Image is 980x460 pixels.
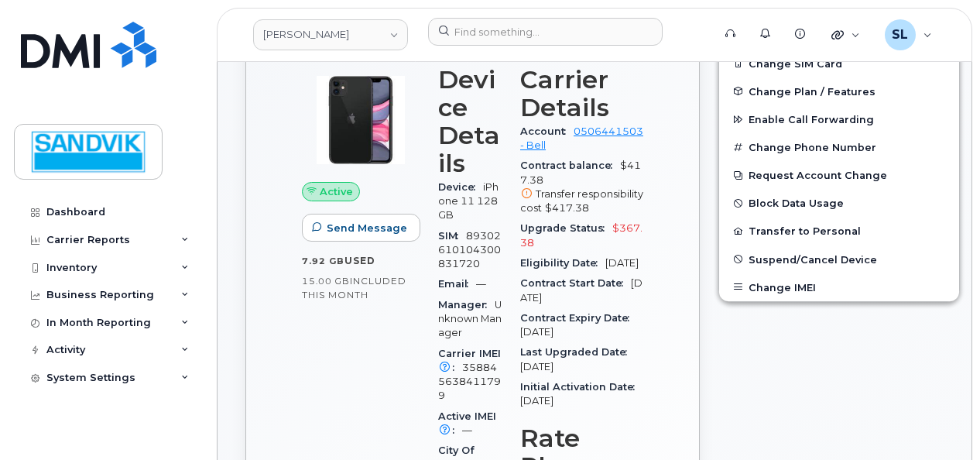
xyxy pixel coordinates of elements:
[719,77,959,105] button: Change Plan / Features
[719,245,959,273] button: Suspend/Cancel Device
[438,181,499,221] span: iPhone 11 128GB
[327,221,407,235] span: Send Message
[520,160,643,215] span: $417.38
[719,105,959,133] button: Enable Call Forwarding
[749,85,875,97] span: Change Plan / Features
[253,19,408,50] a: Sandvik Tamrock
[749,114,874,125] span: Enable Call Forwarding
[438,299,502,339] span: Unknown Manager
[520,66,643,122] h3: Carrier Details
[520,326,553,338] span: [DATE]
[314,74,407,166] img: iPhone_11.jpg
[344,255,375,266] span: used
[438,230,501,270] span: 89302610104300831720
[476,278,486,290] span: —
[438,181,483,193] span: Device
[520,188,643,214] span: Transfer responsibility cost
[874,19,943,50] div: Stacy Lewis
[520,346,635,358] span: Last Upgraded Date
[438,299,495,311] span: Manager
[605,257,639,269] span: [DATE]
[749,253,877,265] span: Suspend/Cancel Device
[520,395,553,407] span: [DATE]
[520,257,605,269] span: Eligibility Date
[438,410,496,436] span: Active IMEI
[428,18,663,46] input: Find something...
[438,348,501,373] span: Carrier IMEI
[719,273,959,301] button: Change IMEI
[320,184,353,199] span: Active
[719,189,959,217] button: Block Data Usage
[821,19,871,50] div: Quicklinks
[520,277,642,303] span: [DATE]
[520,312,637,324] span: Contract Expiry Date
[520,125,574,137] span: Account
[520,125,643,151] a: 0506441503 - Bell
[719,161,959,189] button: Request Account Change
[520,361,553,372] span: [DATE]
[438,230,466,242] span: SIM
[719,217,959,245] button: Transfer to Personal
[719,50,959,77] button: Change SIM Card
[438,362,501,402] span: 358845638411799
[438,66,502,177] h3: Device Details
[892,26,908,44] span: SL
[302,256,344,266] span: 7.92 GB
[302,275,406,300] span: included this month
[545,202,589,214] span: $417.38
[520,222,642,248] span: $367.38
[520,277,631,289] span: Contract Start Date
[520,381,642,393] span: Initial Activation Date
[520,222,612,234] span: Upgrade Status
[719,133,959,161] button: Change Phone Number
[520,160,620,171] span: Contract balance
[302,276,350,287] span: 15.00 GB
[462,424,472,436] span: —
[438,278,476,290] span: Email
[302,214,420,242] button: Send Message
